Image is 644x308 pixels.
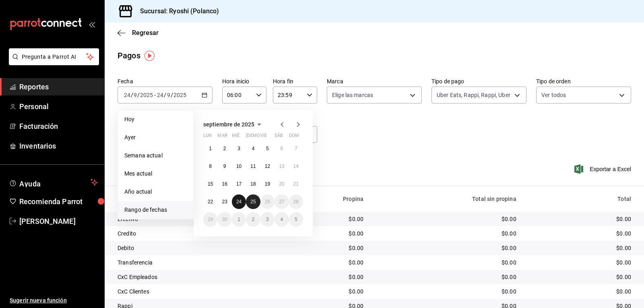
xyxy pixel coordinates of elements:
abbr: 23 de septiembre de 2025 [222,199,227,205]
button: 22 de septiembre de 2025 [203,194,217,209]
div: $0.00 [287,273,364,281]
abbr: 13 de septiembre de 2025 [279,163,284,169]
abbr: 12 de septiembre de 2025 [265,163,270,169]
abbr: 9 de septiembre de 2025 [223,163,226,169]
div: $0.00 [287,244,364,252]
span: / [171,92,173,98]
span: Facturación [19,121,98,132]
input: -- [167,92,171,98]
abbr: 20 de septiembre de 2025 [279,181,284,187]
div: $0.00 [376,273,516,281]
abbr: 8 de septiembre de 2025 [209,163,212,169]
abbr: 5 de septiembre de 2025 [266,146,269,151]
span: Ayuda [19,178,87,187]
abbr: 24 de septiembre de 2025 [236,199,242,205]
abbr: martes [217,133,227,141]
label: Hora inicio [222,79,266,84]
button: 3 de octubre de 2025 [260,212,275,227]
abbr: 14 de septiembre de 2025 [293,163,299,169]
div: Debito [118,244,274,252]
button: 28 de septiembre de 2025 [289,194,303,209]
div: $0.00 [376,244,516,252]
abbr: 21 de septiembre de 2025 [293,181,299,187]
button: 1 de octubre de 2025 [232,212,246,227]
button: 21 de septiembre de 2025 [289,177,303,191]
input: ---- [173,92,187,98]
div: $0.00 [376,215,516,223]
button: 27 de septiembre de 2025 [275,194,289,209]
span: septiembre de 2025 [203,121,254,128]
div: $0.00 [376,287,516,296]
abbr: 3 de septiembre de 2025 [237,146,240,151]
button: 29 de septiembre de 2025 [203,212,217,227]
button: 2 de septiembre de 2025 [217,141,231,156]
button: 20 de septiembre de 2025 [275,177,289,191]
button: 14 de septiembre de 2025 [289,159,303,174]
label: Tipo de orden [536,79,631,84]
button: 15 de septiembre de 2025 [203,177,217,191]
abbr: 16 de septiembre de 2025 [222,181,227,187]
label: Marca [327,79,422,84]
button: 6 de septiembre de 2025 [275,141,289,156]
div: $0.00 [376,229,516,238]
button: 1 de septiembre de 2025 [203,141,217,156]
button: 8 de septiembre de 2025 [203,159,217,174]
button: 30 de septiembre de 2025 [217,212,231,227]
button: 12 de septiembre de 2025 [260,159,275,174]
abbr: 18 de septiembre de 2025 [250,181,256,187]
input: -- [133,92,137,98]
abbr: 2 de octubre de 2025 [252,217,255,222]
abbr: 10 de septiembre de 2025 [236,163,242,169]
label: Fecha [118,79,213,84]
abbr: 3 de octubre de 2025 [266,217,269,222]
abbr: 5 de octubre de 2025 [295,217,297,222]
label: Hora fin [273,79,317,84]
abbr: 15 de septiembre de 2025 [208,181,213,187]
span: [PERSON_NAME] [19,216,98,227]
div: $0.00 [529,258,631,267]
button: 25 de septiembre de 2025 [246,194,260,209]
abbr: 4 de septiembre de 2025 [252,146,255,151]
abbr: jueves [246,133,293,141]
abbr: 25 de septiembre de 2025 [250,199,256,205]
h3: Sucursal: Ryoshi (Polanco) [134,6,219,16]
div: $0.00 [287,258,364,267]
div: $0.00 [376,258,516,267]
abbr: 4 de octubre de 2025 [280,217,283,222]
button: open_drawer_menu [89,21,95,27]
abbr: 7 de septiembre de 2025 [295,146,297,151]
button: 19 de septiembre de 2025 [260,177,275,191]
div: Total [529,196,631,202]
div: Credito [118,229,274,238]
abbr: 29 de septiembre de 2025 [208,217,213,222]
abbr: sábado [275,133,283,141]
abbr: 2 de septiembre de 2025 [223,146,226,151]
button: septiembre de 2025 [203,120,264,129]
button: 23 de septiembre de 2025 [217,194,231,209]
div: $0.00 [529,215,631,223]
label: Tipo de pago [431,79,526,84]
div: Total sin propina [376,196,516,202]
span: / [137,92,140,98]
span: Hoy [124,115,187,124]
abbr: miércoles [232,133,239,141]
span: Pregunta a Parrot AI [22,53,87,61]
button: Regresar [118,29,159,37]
button: 4 de septiembre de 2025 [246,141,260,156]
span: / [131,92,133,98]
abbr: 1 de octubre de 2025 [237,217,240,222]
abbr: 28 de septiembre de 2025 [293,199,299,205]
button: 4 de octubre de 2025 [275,212,289,227]
span: Rango de fechas [124,206,187,214]
abbr: viernes [260,133,267,141]
button: Exportar a Excel [576,164,631,174]
button: 26 de septiembre de 2025 [260,194,275,209]
span: Regresar [132,29,159,37]
button: 16 de septiembre de 2025 [217,177,231,191]
abbr: domingo [289,133,299,141]
button: 5 de septiembre de 2025 [260,141,275,156]
a: Pregunta a Parrot AI [6,58,99,67]
abbr: 26 de septiembre de 2025 [265,199,270,205]
input: -- [157,92,164,98]
abbr: 1 de septiembre de 2025 [209,146,212,151]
